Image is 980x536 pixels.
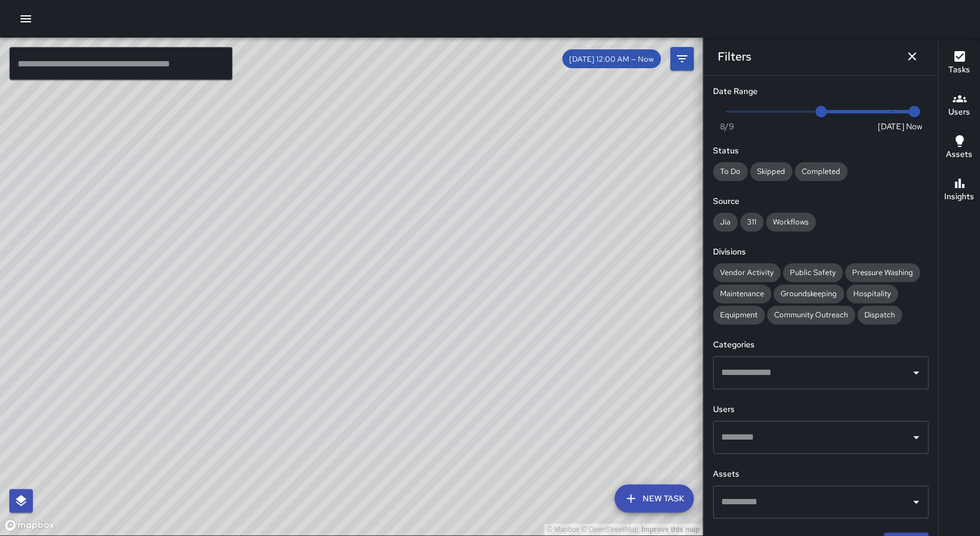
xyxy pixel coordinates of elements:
h6: Divisions [713,246,928,259]
div: Skipped [750,162,792,181]
div: Vendor Activity [713,263,780,282]
span: Groundskeeping [773,289,844,299]
span: Jia [713,217,738,227]
div: Completed [795,162,847,181]
span: To Do [713,166,748,176]
span: Pressure Washing [845,267,920,277]
button: Open [908,364,924,381]
div: Equipment [713,306,765,324]
span: [DATE] 12:00 AM — Now [562,54,661,64]
div: Maintenance [713,284,771,303]
div: Pressure Washing [845,263,920,282]
button: Users [938,85,980,127]
h6: Date Range [713,85,928,98]
span: Skipped [750,166,792,176]
span: Maintenance [713,289,771,299]
button: Filters [670,47,694,71]
button: New Task [614,484,694,512]
div: Jia [713,213,738,232]
span: 8/9 [720,120,734,132]
h6: Users [713,403,928,416]
h6: Source [713,195,928,208]
h6: Assets [946,148,972,161]
span: Public Safety [783,267,843,277]
div: To Do [713,162,748,181]
span: Equipment [713,310,765,320]
div: Hospitality [846,284,898,303]
span: Vendor Activity [713,267,780,277]
span: 311 [740,217,763,227]
span: Workflows [766,217,816,227]
span: Hospitality [846,289,898,299]
button: Insights [938,169,980,212]
div: Workflows [766,213,816,232]
h6: Assets [713,468,928,481]
span: Now [906,120,922,132]
div: 311 [740,213,763,232]
h6: Users [948,106,970,119]
button: Tasks [938,42,980,85]
span: Dispatch [857,310,902,320]
span: Community Outreach [767,310,855,320]
h6: Status [713,145,928,158]
div: Groundskeeping [773,284,844,303]
div: Public Safety [783,263,843,282]
h6: Filters [718,47,751,66]
h6: Insights [944,190,974,203]
button: Open [908,429,924,445]
button: Dismiss [900,45,924,68]
h6: Tasks [948,63,970,76]
button: Assets [938,127,980,169]
h6: Categories [713,339,928,351]
div: Community Outreach [767,306,855,324]
span: [DATE] [878,120,904,132]
button: Open [908,494,924,510]
span: Completed [795,166,847,176]
div: Dispatch [857,306,902,324]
